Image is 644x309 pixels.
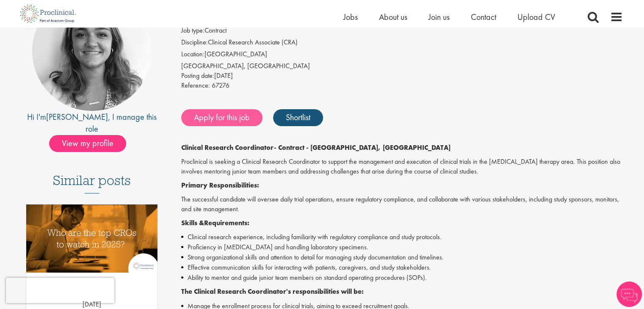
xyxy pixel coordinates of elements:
a: View my profile [49,137,135,148]
strong: Requirements: [204,218,249,227]
img: Chatbot [616,281,642,307]
label: Job type: [181,26,205,36]
span: Posting date: [181,71,214,80]
strong: Clinical Research Coordinator [181,143,274,152]
strong: The Clinical Research Coordinator's responsibilities will be: [181,287,364,296]
img: Top 10 CROs 2025 | Proclinical [26,204,158,273]
li: Strong organizational skills and attention to detail for managing study documentation and timelines. [181,252,623,262]
li: [GEOGRAPHIC_DATA] [181,50,623,61]
a: About us [379,11,407,22]
strong: Skills & [181,218,204,227]
strong: Primary Responsibilities: [181,181,259,190]
a: Link to a post [26,204,158,279]
a: Shortlist [273,109,323,126]
p: The successful candidate will oversee daily trial operations, ensure regulatory compliance, and c... [181,195,623,214]
a: Apply for this job [181,109,263,126]
li: Clinical Research Associate (CRA) [181,38,623,50]
li: Clinical research experience, including familiarity with regulatory compliance and study protocols. [181,232,623,242]
span: 67276 [212,81,229,90]
a: [PERSON_NAME] [46,111,108,122]
iframe: reCAPTCHA [6,278,114,303]
li: Effective communication skills for interacting with patients, caregivers, and study stakeholders. [181,262,623,273]
strong: - Contract - [GEOGRAPHIC_DATA], [GEOGRAPHIC_DATA] [274,143,451,152]
p: Proclinical is seeking a Clinical Research Coordinator to support the management and execution of... [181,157,623,177]
li: Ability to mentor and guide junior team members on standard operating procedures (SOPs). [181,273,623,283]
label: Location: [181,50,205,59]
span: View my profile [49,135,126,152]
h3: Similar posts [53,173,131,193]
div: [GEOGRAPHIC_DATA], [GEOGRAPHIC_DATA] [181,61,623,71]
a: Join us [428,11,450,22]
li: Contract [181,26,623,38]
label: Discipline: [181,38,208,47]
a: Upload CV [517,11,555,22]
a: Jobs [343,11,358,22]
a: Contact [471,11,496,22]
li: Proficiency in [MEDICAL_DATA] and handling laboratory specimens. [181,242,623,252]
div: Hi I'm , I manage this role [22,111,163,135]
label: Reference: [181,81,210,91]
div: [DATE] [181,71,623,81]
